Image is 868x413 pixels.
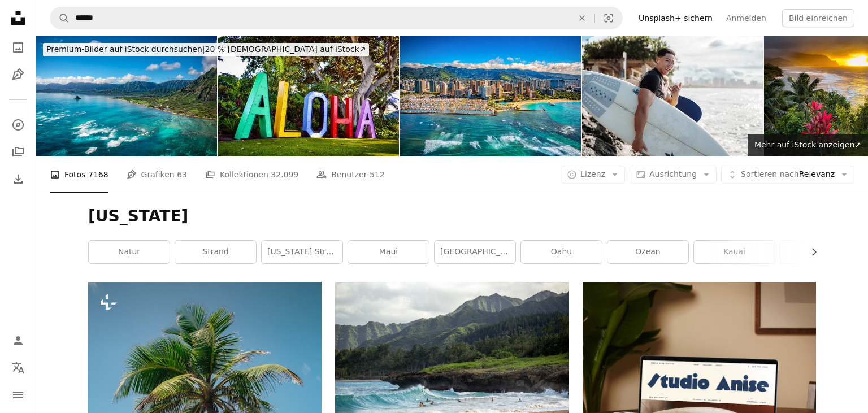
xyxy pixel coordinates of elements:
[177,168,187,181] span: 63
[561,166,625,184] button: Lizenz
[271,168,298,181] span: 32.099
[741,169,835,180] span: Relevanz
[7,141,29,163] a: Kollektionen
[521,241,602,263] a: oahu
[754,140,861,149] span: Mehr auf iStock anzeigen ↗
[607,241,688,263] a: Ozean
[7,357,29,379] button: Sprache
[46,45,205,54] span: Premium-Bilder auf iStock durchsuchen |
[205,156,298,193] a: Kollektionen 32.099
[780,241,861,263] a: tropisch
[649,169,697,179] span: Ausrichtung
[632,9,719,27] a: Unsplash+ sichern
[218,36,399,156] img: Aloha
[719,9,773,27] a: Anmelden
[335,354,568,364] a: Menschen, die tagsüber in Ufernähe mit Wellen schwimmen
[748,134,868,156] a: Mehr auf iStock anzeigen↗
[595,7,622,29] button: Visuelle Suche
[36,36,376,63] a: Premium-Bilder auf iStock durchsuchen|20 % [DEMOGRAPHIC_DATA] auf iStock↗
[50,7,70,29] button: Unsplash suchen
[7,36,29,59] a: Fotos
[175,241,256,263] a: Strand
[88,206,816,227] h1: [US_STATE]
[50,7,623,29] form: Finden Sie Bildmaterial auf der ganzen Webseite
[36,36,217,156] img: Hawaii Aerial Seascape
[694,241,775,263] a: Kauai
[7,168,29,190] a: Bisherige Downloads
[7,114,29,136] a: Entdecken
[7,63,29,86] a: Grafiken
[89,241,170,263] a: Natur
[435,241,515,263] a: [GEOGRAPHIC_DATA]
[7,384,29,406] button: Menü
[7,329,29,352] a: Anmelden / Registrieren
[46,45,366,54] span: 20 % [DEMOGRAPHIC_DATA] auf iStock ↗
[580,169,605,179] span: Lizenz
[262,241,342,263] a: [US_STATE] Strand
[127,156,187,193] a: Grafiken 63
[804,241,816,263] button: Liste nach rechts verschieben
[316,156,384,193] a: Benutzer 512
[721,166,854,184] button: Sortieren nachRelevanz
[400,36,581,156] img: Honolulu Skyline Aerial
[370,168,385,181] span: 512
[630,166,717,184] button: Ausrichtung
[582,36,763,156] img: Multirassischer männlicher Surfer beim Shaka-Zeichen
[741,169,799,179] span: Sortieren nach
[570,7,594,29] button: Löschen
[782,9,854,27] button: Bild einreichen
[348,241,429,263] a: Maui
